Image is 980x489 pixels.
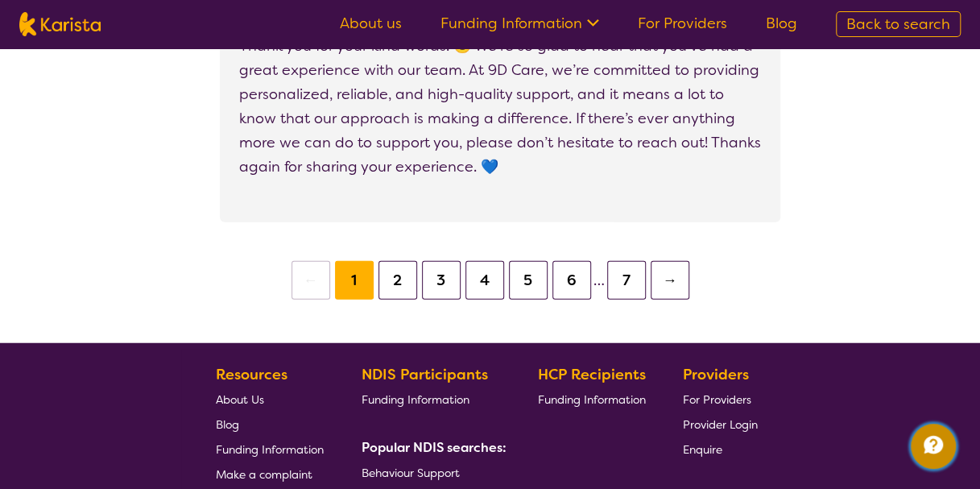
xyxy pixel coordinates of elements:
[335,261,374,300] button: 1
[362,466,460,480] span: Behaviour Support
[340,14,402,33] a: About us
[216,412,324,437] a: Blog
[239,34,761,179] p: Thank you for your kind words! 😊 We're so glad to hear that you've had a great experience with ou...
[465,261,504,300] button: 4
[216,392,264,407] span: About Us
[440,14,599,33] a: Funding Information
[638,14,727,33] a: For Providers
[683,387,758,412] a: For Providers
[593,271,605,290] span: …
[362,387,500,412] a: Funding Information
[683,442,722,457] span: Enquire
[216,387,324,412] a: About Us
[216,365,287,384] b: Resources
[362,365,488,384] b: NDIS Participants
[607,261,646,300] button: 7
[216,437,324,462] a: Funding Information
[537,392,645,407] span: Funding Information
[19,12,101,36] img: Karista logo
[362,439,507,456] b: Popular NDIS searches:
[683,365,749,384] b: Providers
[362,392,469,407] span: Funding Information
[422,261,461,300] button: 3
[836,11,961,37] a: Back to search
[292,261,330,300] button: ←
[683,437,758,462] a: Enquire
[766,14,797,33] a: Blog
[378,261,417,300] button: 2
[216,467,312,482] span: Make a complaint
[509,261,548,300] button: 5
[216,417,239,432] span: Blog
[537,365,645,384] b: HCP Recipients
[911,424,956,469] button: Channel Menu
[552,261,591,300] button: 6
[362,460,500,485] a: Behaviour Support
[683,417,758,432] span: Provider Login
[683,392,751,407] span: For Providers
[846,15,950,34] span: Back to search
[651,261,689,300] button: →
[216,442,324,457] span: Funding Information
[683,412,758,437] a: Provider Login
[216,462,324,487] a: Make a complaint
[537,387,645,412] a: Funding Information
